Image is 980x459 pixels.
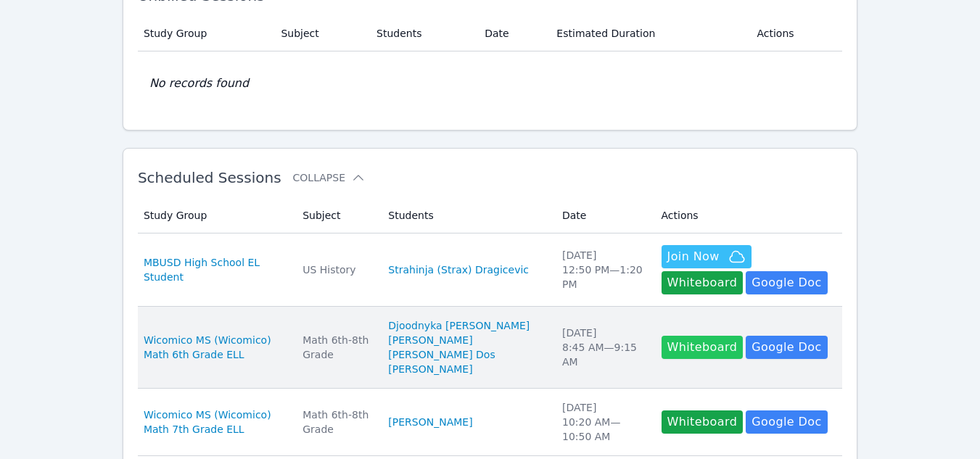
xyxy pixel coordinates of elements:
[138,51,842,115] td: No records found
[748,16,842,51] th: Actions
[562,400,644,444] div: [DATE] 10:20 AM — 10:50 AM
[294,198,379,233] th: Subject
[302,262,371,277] div: US History
[144,333,285,362] a: Wicomico MS (Wicomico) Math 6th Grade ELL
[388,415,472,429] a: [PERSON_NAME]
[388,318,530,333] a: Djoodnyka [PERSON_NAME]
[746,336,827,359] a: Google Doc
[138,233,842,307] tr: MBUSD High School EL StudentUS HistoryStrahinja (Strax) Dragicevic[DATE]12:50 PM—1:20 PMJoin NowW...
[746,271,827,294] a: Google Doc
[388,333,472,347] a: [PERSON_NAME]
[662,271,744,294] button: Whiteboard
[379,198,553,233] th: Students
[662,245,752,268] button: Join Now
[368,16,476,51] th: Students
[144,408,285,437] a: Wicomico MS (Wicomico) Math 7th Grade ELL
[144,255,285,284] a: MBUSD High School EL Student
[138,16,273,51] th: Study Group
[746,410,827,434] a: Google Doc
[476,16,548,51] th: Date
[562,326,644,369] div: [DATE] 8:45 AM — 9:15 AM
[272,16,368,51] th: Subject
[138,198,294,233] th: Study Group
[662,410,744,434] button: Whiteboard
[388,347,545,376] a: [PERSON_NAME] Dos [PERSON_NAME]
[302,333,371,362] div: Math 6th-8th Grade
[653,198,843,233] th: Actions
[388,262,529,277] a: Strahinja (Strax) Dragicevic
[302,408,371,437] div: Math 6th-8th Grade
[667,248,720,265] span: Join Now
[293,170,366,185] button: Collapse
[548,16,748,51] th: Estimated Duration
[138,389,842,456] tr: Wicomico MS (Wicomico) Math 7th Grade ELLMath 6th-8th Grade[PERSON_NAME][DATE]10:20 AM—10:50 AMWh...
[553,198,653,233] th: Date
[662,336,744,359] button: Whiteboard
[138,307,842,389] tr: Wicomico MS (Wicomico) Math 6th Grade ELLMath 6th-8th GradeDjoodnyka [PERSON_NAME][PERSON_NAME][P...
[138,169,281,186] span: Scheduled Sessions
[562,248,644,291] div: [DATE] 12:50 PM — 1:20 PM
